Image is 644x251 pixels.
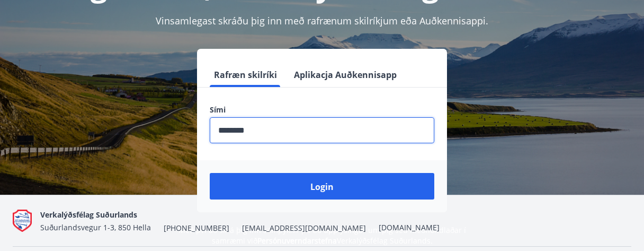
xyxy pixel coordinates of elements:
a: Persónuverndarstefna [257,236,337,246]
button: Login [210,173,434,200]
font: [EMAIL_ADDRESS][DOMAIN_NAME] [242,223,366,233]
font: Vinsamlegast skráðu þig inn með rafrænum skilríkjum eða Auðkennisappi. [156,14,488,27]
font: [PHONE_NUMBER] [164,223,229,233]
font: Verkalýðsfélag Suðurlands. [337,236,433,246]
img: Q9do5ZaFAFhn9lajViqaa6OIrJ2A2A46lF7VsacK.png [13,210,32,232]
font: Sími [210,105,226,115]
font: Aplikacja Auðkennisapp [294,69,397,81]
font: Suðurlandsvegur 1-3, 850 Hella [40,222,151,232]
font: Verkalýðsfélag Suðurlands [40,210,137,220]
a: [DOMAIN_NAME] [379,222,440,232]
font: Login [310,181,334,193]
font: Rafræn skilríki [214,69,277,81]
